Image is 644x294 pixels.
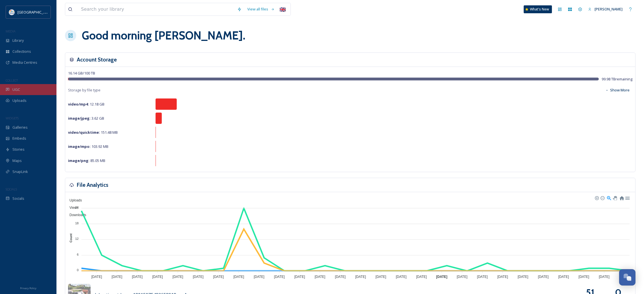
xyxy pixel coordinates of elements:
[12,60,37,65] span: Media Centres
[68,102,104,107] span: 12.18 GB
[68,87,101,93] span: Storage by file type
[12,158,22,163] span: Maps
[315,275,325,279] tspan: [DATE]
[12,196,24,201] span: Socials
[75,206,78,209] tspan: 24
[602,76,632,82] span: 99.98 TB remaining
[68,130,118,135] span: 151.48 MB
[75,237,78,240] tspan: 12
[355,275,366,279] tspan: [DATE]
[619,195,624,200] div: Reset Zoom
[600,196,604,200] div: Zoom Out
[294,275,305,279] tspan: [DATE]
[20,284,36,291] a: Privacy Policy
[68,71,95,76] span: 16.14 GB / 100 TB
[78,3,234,16] input: Search your library
[20,286,36,290] span: Privacy Policy
[152,275,163,279] tspan: [DATE]
[278,4,288,14] div: 🇬🇧
[112,275,122,279] tspan: [DATE]
[77,269,78,272] tspan: 0
[396,275,407,279] tspan: [DATE]
[68,102,89,107] strong: video/mp4 :
[6,187,17,191] span: SOCIALS
[497,275,508,279] tspan: [DATE]
[82,27,245,44] h1: Good morning [PERSON_NAME] .
[68,130,100,135] strong: video/quicktime :
[132,275,143,279] tspan: [DATE]
[18,9,53,15] span: [GEOGRAPHIC_DATA]
[606,195,611,200] div: Selection Zoom
[524,5,552,13] a: What's New
[75,221,78,225] tspan: 18
[538,275,549,279] tspan: [DATE]
[68,158,89,163] strong: image/png :
[558,275,569,279] tspan: [DATE]
[457,275,468,279] tspan: [DATE]
[599,275,610,279] tspan: [DATE]
[65,206,78,210] span: Views
[6,116,19,120] span: WIDGETS
[65,213,86,217] span: Downloads
[625,195,630,200] div: Menu
[274,275,285,279] tspan: [DATE]
[77,253,78,256] tspan: 6
[77,181,108,189] h3: File Analytics
[436,275,447,279] tspan: [DATE]
[244,4,278,15] a: View all files
[416,275,427,279] tspan: [DATE]
[613,196,616,199] div: Panning
[233,275,244,279] tspan: [DATE]
[12,147,25,152] span: Stories
[518,275,529,279] tspan: [DATE]
[477,275,488,279] tspan: [DATE]
[12,38,24,43] span: Library
[68,144,91,149] strong: image/mpo :
[68,116,104,121] span: 3.62 GB
[6,29,16,33] span: MEDIA
[12,98,27,103] span: Uploads
[12,87,20,92] span: UGC
[77,56,117,64] h3: Account Storage
[65,198,82,202] span: Uploads
[68,144,108,149] span: 103.92 MB
[173,275,183,279] tspan: [DATE]
[12,136,26,141] span: Embeds
[585,4,625,15] a: [PERSON_NAME]
[6,78,18,82] span: COLLECT
[595,196,599,200] div: Zoom In
[254,275,265,279] tspan: [DATE]
[213,275,224,279] tspan: [DATE]
[595,6,623,12] span: [PERSON_NAME]
[68,116,91,121] strong: image/jpeg :
[376,275,386,279] tspan: [DATE]
[619,269,636,286] button: Open Chat
[91,275,102,279] tspan: [DATE]
[335,275,346,279] tspan: [DATE]
[12,49,31,54] span: Collections
[12,169,28,174] span: SnapLink
[69,233,73,242] text: Count
[193,275,204,279] tspan: [DATE]
[9,9,15,15] img: HTZ_logo_EN.svg
[602,85,632,96] button: Show More
[12,125,28,130] span: Galleries
[578,275,589,279] tspan: [DATE]
[68,158,105,163] span: 85.05 MB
